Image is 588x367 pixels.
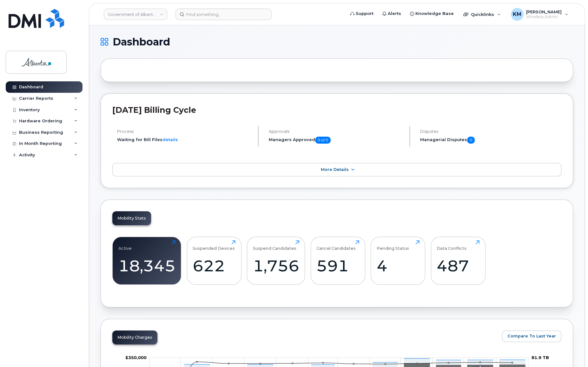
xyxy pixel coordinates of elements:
a: Suspend Candidates1,756 [253,240,299,281]
g: $0 [125,355,147,360]
div: 622 [193,256,235,275]
div: 591 [316,256,359,275]
div: 18,345 [118,256,175,275]
div: Suspended Devices [193,240,235,251]
a: details [162,137,178,142]
span: 0 [467,137,475,144]
a: Active18,345 [118,240,175,281]
div: Cancel Candidates [316,240,356,251]
h5: Managerial Disputes [420,137,561,144]
a: Cancel Candidates591 [316,240,359,281]
h4: Approvals [269,129,404,134]
li: Waiting for Bill Files [117,137,253,143]
span: Compare To Last Year [507,333,556,339]
div: Suspend Candidates [253,240,296,251]
h5: Managers Approved [269,137,404,144]
a: Suspended Devices622 [193,240,235,281]
h4: Process [117,129,253,134]
span: 0 of 0 [315,137,331,144]
div: Data Conflicts [437,240,466,251]
span: More Details [321,167,349,172]
span: Dashboard [113,37,170,47]
div: Pending Status [377,240,409,251]
a: Data Conflicts487 [437,240,479,281]
div: 1,756 [253,256,299,275]
tspan: 81.9 TB [532,355,549,360]
h4: Disputes [420,129,561,134]
div: 4 [377,256,420,275]
div: 487 [437,256,479,275]
div: Active [118,240,132,251]
button: Compare To Last Year [502,330,561,342]
a: Pending Status4 [377,240,420,281]
tspan: $350,000 [125,355,147,360]
h2: [DATE] Billing Cycle [112,105,561,115]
